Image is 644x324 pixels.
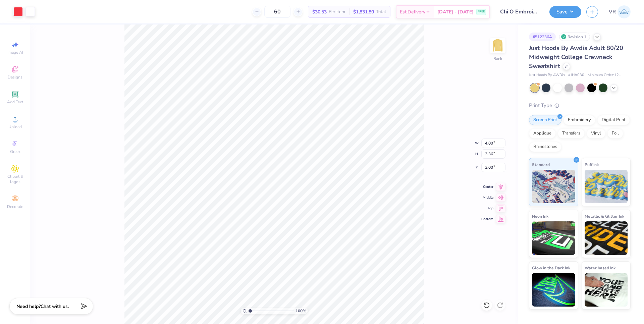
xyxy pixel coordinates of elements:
[41,303,69,310] span: Chat with us.
[532,221,575,255] img: Neon Ink
[3,174,27,184] span: Clipart & logos
[493,56,502,62] div: Back
[312,8,327,15] span: $30.53
[7,99,23,105] span: Add Text
[376,8,386,15] span: Total
[607,128,623,139] div: Foil
[400,8,425,15] span: Est. Delivery
[491,39,504,52] img: Back
[568,72,584,78] span: # JHA030
[585,221,628,255] img: Metallic & Glitter Ink
[532,170,575,203] img: Standard
[495,5,544,18] input: Untitled Design
[529,33,556,41] div: # 512236A
[481,195,493,200] span: Middle
[609,8,616,16] span: VR
[529,115,561,125] div: Screen Print
[549,6,581,18] button: Save
[329,8,345,15] span: Per Item
[585,161,599,168] span: Puff Ink
[481,184,493,189] span: Center
[563,115,595,125] div: Embroidery
[597,115,630,125] div: Digital Print
[585,213,624,220] span: Metallic & Glitter Ink
[585,264,615,271] span: Water based Ink
[588,72,621,78] span: Minimum Order: 12 +
[478,9,485,14] span: FREE
[264,6,290,18] input: – –
[587,128,605,139] div: Vinyl
[558,128,585,139] div: Transfers
[585,273,628,307] img: Water based Ink
[585,170,628,203] img: Puff Ink
[8,74,22,80] span: Designs
[296,308,306,314] span: 100 %
[7,204,23,209] span: Decorate
[437,8,474,15] span: [DATE] - [DATE]
[481,217,493,221] span: Bottom
[16,303,41,310] strong: Need help?
[609,5,631,18] a: VR
[481,206,493,211] span: Top
[529,44,623,70] span: Just Hoods By Awdis Adult 80/20 Midweight College Crewneck Sweatshirt
[532,273,575,307] img: Glow in the Dark Ink
[8,124,22,129] span: Upload
[529,142,561,152] div: Rhinestones
[529,102,631,109] div: Print Type
[529,72,565,78] span: Just Hoods By AWDis
[529,128,556,139] div: Applique
[532,161,550,168] span: Standard
[618,5,631,18] img: Vincent Roxas
[353,8,374,15] span: $1,831.80
[559,33,590,41] div: Revision 1
[7,50,23,55] span: Image AI
[532,264,570,271] span: Glow in the Dark Ink
[10,149,20,154] span: Greek
[532,213,548,220] span: Neon Ink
